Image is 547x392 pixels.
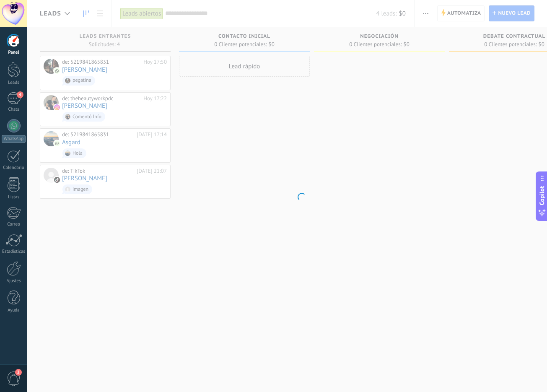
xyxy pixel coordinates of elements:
[2,135,26,143] div: WhatsApp
[2,107,26,112] div: Chats
[2,222,26,227] div: Correo
[2,50,26,55] div: Panel
[2,195,26,200] div: Listas
[2,278,26,284] div: Ajustes
[17,91,23,98] span: 4
[2,80,26,86] div: Leads
[538,186,546,205] span: Copilot
[2,249,26,254] div: Estadísticas
[2,165,26,171] div: Calendario
[2,308,26,313] div: Ayuda
[15,369,22,376] span: 2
